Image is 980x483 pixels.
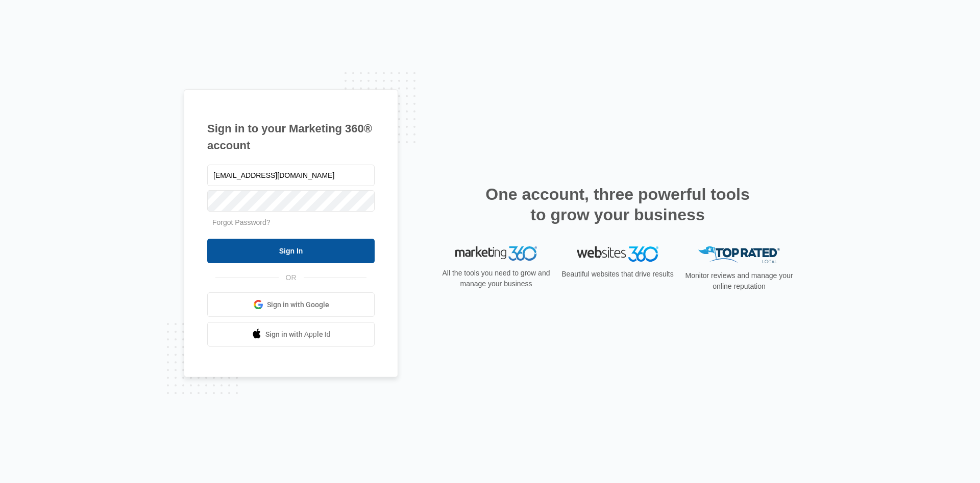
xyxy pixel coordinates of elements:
a: Sign in with Google [207,292,375,317]
img: Top Rated Local [698,246,780,263]
span: Sign in with Google [267,300,329,310]
h2: One account, three powerful tools to grow your business [482,184,753,225]
p: All the tools you need to grow and manage your business [439,268,553,289]
p: Monitor reviews and manage your online reputation [682,270,796,292]
img: Marketing 360 [455,246,537,261]
h1: Sign in to your Marketing 360® account [207,120,375,154]
a: Forgot Password? [212,218,271,226]
span: OR [279,272,304,283]
a: Sign in with Apple Id [207,322,375,347]
p: Beautiful websites that drive results [560,269,675,280]
input: Email [207,165,375,186]
input: Sign In [207,239,375,263]
img: Websites 360 [577,246,658,261]
span: Sign in with Apple Id [265,329,331,340]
